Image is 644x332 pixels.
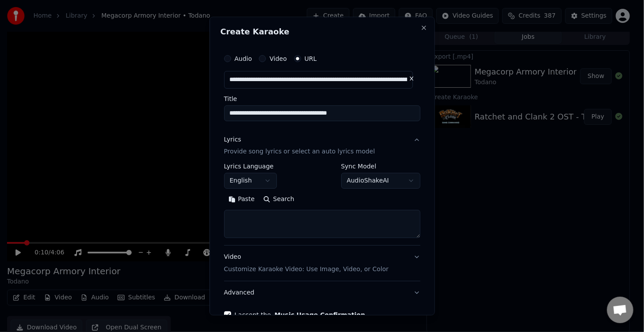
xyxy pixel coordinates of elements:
button: LyricsProvide song lyrics or select an auto lyrics model [224,128,420,164]
button: VideoCustomize Karaoke Video: Use Image, Video, or Color [224,246,420,281]
h2: Create Karaoke [221,28,424,36]
div: Lyrics [224,135,241,144]
label: Title [224,96,420,102]
label: URL [305,56,317,62]
div: LyricsProvide song lyrics or select an auto lyrics model [224,164,420,246]
button: I accept the [274,312,365,318]
label: I accept the [235,312,365,318]
label: Video [269,56,287,62]
p: Provide song lyrics or select an auto lyrics model [224,148,375,157]
p: Customize Karaoke Video: Use Image, Video, or Color [224,265,389,274]
button: Paste [224,193,259,207]
label: Lyrics Language [224,164,277,170]
div: Video [224,253,389,274]
label: Audio [235,56,252,62]
label: Sync Model [341,164,420,170]
button: Search [259,193,298,207]
button: Advanced [224,282,420,305]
